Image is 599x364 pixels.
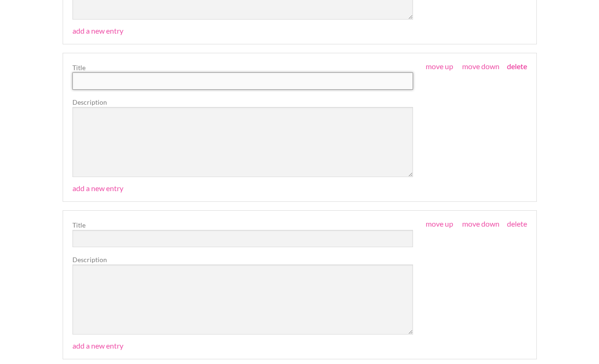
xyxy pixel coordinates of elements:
input: Organization [72,72,414,90]
a: delete [507,62,527,71]
a: move down [462,219,499,228]
a: add a new entry [72,341,123,350]
a: move up [426,219,453,228]
input: Organization [72,230,414,247]
a: add a new entry [72,26,123,35]
a: delete [507,219,527,228]
label: Title [72,63,414,72]
textarea: Description [72,264,414,335]
a: add a new entry [72,184,123,193]
label: Title [72,220,414,230]
a: move down [462,62,499,71]
textarea: Description [72,107,414,177]
label: Description [72,255,414,264]
a: move up [426,62,453,71]
label: Description [72,97,414,107]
